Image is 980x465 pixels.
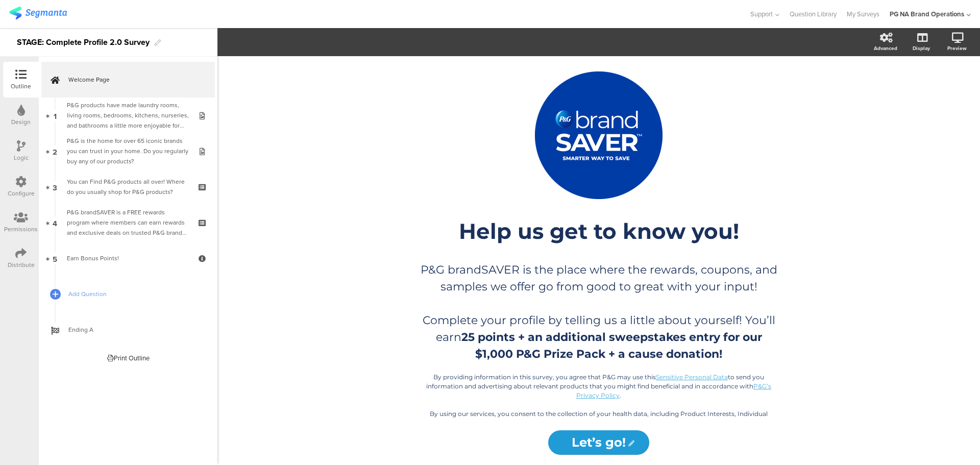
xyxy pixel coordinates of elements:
[9,7,67,19] img: segmanta logo
[656,373,728,381] a: Sensitive Personal Data
[420,312,777,362] p: Complete your profile by telling us a little about yourself! You’ll earn
[420,261,777,295] p: P&G brandSAVER is the place where the rewards, coupons, and samples we offer go from good to grea...
[14,153,29,162] div: Logic
[874,44,897,52] div: Advanced
[4,225,38,234] div: Permissions
[548,430,649,455] input: Start
[461,330,762,361] strong: 25 points + an additional sweepstakes entry for our $1,000 P&G Prize Pack + a cause donation!
[750,9,773,19] span: Support
[410,218,788,244] p: Help us get to know you!
[67,253,189,263] div: Earn Bonus Points!
[68,325,199,335] span: Ending A
[53,217,57,228] span: 4
[420,409,777,455] p: By using our services, you consent to the collection of your health data, including Product Inter...
[11,117,31,127] div: Design
[67,136,189,166] div: P&G is the home for over 65 iconic brands you can trust in your home. Do you regularly buy any of...
[68,289,199,299] span: Add Question
[53,145,57,157] span: 2
[41,312,215,348] a: Ending A
[67,177,189,197] div: You can Find P&G products all over! Where do you usually shop for P&G products?
[68,75,199,85] span: Welcome Page
[420,373,777,400] p: By providing information in this survey, you agree that P&G may use this to send you information ...
[41,133,215,169] a: 2 P&G is the home for over 65 iconic brands you can trust in your home. Do you regularly buy any ...
[107,353,150,363] div: Print Outline
[41,62,215,97] a: Welcome Page
[8,260,35,270] div: Distribute
[54,110,57,121] span: 1
[53,181,57,192] span: 3
[8,189,35,198] div: Configure
[41,205,215,240] a: 4 P&G brandSAVER is a FREE rewards program where members can earn rewards and exclusive deals on ...
[67,207,189,238] div: P&G brandSAVER is a FREE rewards program where members can earn rewards and exclusive deals on tr...
[67,100,189,131] div: P&G products have made laundry rooms, living rooms, bedrooms, kitchens, nurseries, and bathrooms ...
[17,34,150,51] div: STAGE: Complete Profile 2.0 Survey
[947,44,967,52] div: Preview
[41,169,215,205] a: 3 You can Find P&G products all over! Where do you usually shop for P&G products?
[913,44,930,52] div: Display
[890,9,964,19] div: PG NA Brand Operations
[11,82,31,91] div: Outline
[53,253,57,264] span: 5
[41,97,215,133] a: 1 P&G products have made laundry rooms, living rooms, bedrooms, kitchens, nurseries, and bathroom...
[41,240,215,276] a: 5 Earn Bonus Points!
